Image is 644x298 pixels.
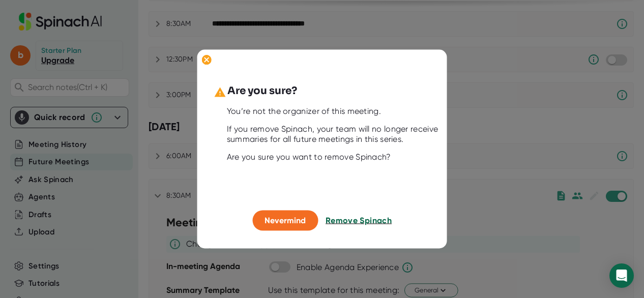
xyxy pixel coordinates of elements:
[326,210,392,230] button: Remove Spinach
[609,263,634,288] div: Open Intercom Messenger
[227,124,443,144] div: If you remove Spinach, your team will no longer receive summaries for all future meetings in this...
[265,215,306,225] span: Nevermind
[227,106,443,116] div: You’re not the organizer of this meeting.
[252,210,318,230] button: Nevermind
[326,215,392,225] span: Remove Spinach
[227,152,443,162] div: Are you sure you want to remove Spinach?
